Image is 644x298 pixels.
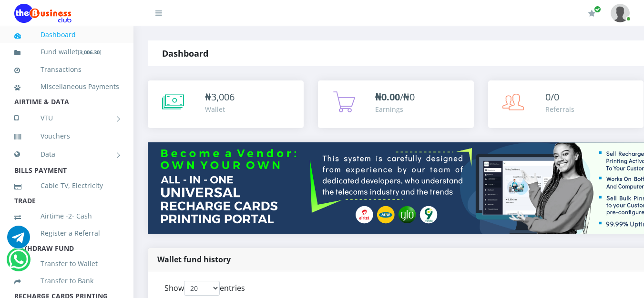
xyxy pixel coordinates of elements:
[488,80,644,128] a: 0/0 Referrals
[14,106,119,130] a: VTU
[78,49,102,56] small: [ ]
[375,90,400,103] b: ₦0.00
[14,59,119,80] a: Transactions
[184,281,220,296] select: Showentries
[14,142,119,166] a: Data
[14,253,119,275] a: Transfer to Wallet
[80,49,100,56] b: 3,006.30
[148,80,304,128] a: ₦3,006 Wallet
[588,10,595,17] i: Renew/Upgrade Subscription
[157,254,231,265] strong: Wallet fund history
[9,255,28,271] a: Chat for support
[375,104,415,114] div: Earnings
[162,48,208,59] strong: Dashboard
[14,125,119,147] a: Vouchers
[611,4,630,22] img: User
[375,90,415,103] span: /₦0
[14,270,119,292] a: Transfer to Bank
[545,90,559,103] span: 0/0
[14,41,119,63] a: Fund wallet[3,006.30]
[14,175,119,197] a: Cable TV, Electricity
[205,90,235,104] div: ₦
[164,281,245,296] label: Show entries
[205,104,235,114] div: Wallet
[14,205,119,227] a: Airtime -2- Cash
[211,90,235,103] span: 3,006
[545,104,574,114] div: Referrals
[14,4,72,23] img: Logo
[14,24,119,46] a: Dashboard
[14,76,119,98] a: Miscellaneous Payments
[14,222,119,244] a: Register a Referral
[7,233,30,248] a: Chat for support
[594,6,601,13] span: Renew/Upgrade Subscription
[318,80,474,128] a: ₦0.00/₦0 Earnings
